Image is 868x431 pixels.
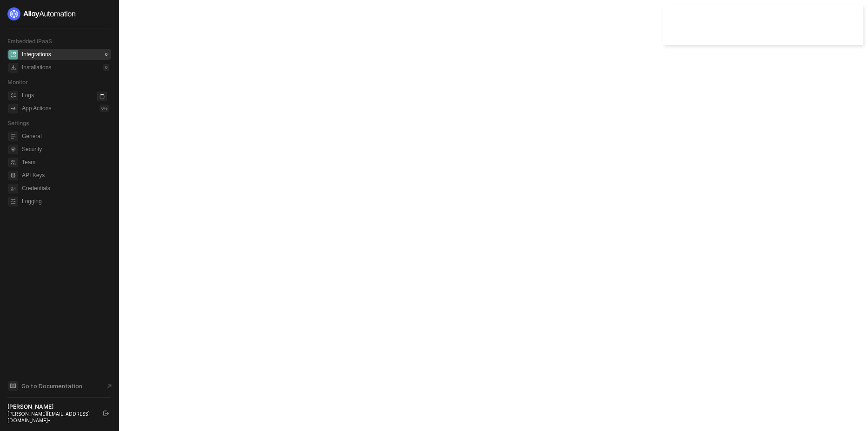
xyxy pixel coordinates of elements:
[22,105,51,113] div: App Actions
[7,38,52,45] span: Embedded iPaaS
[22,51,51,59] div: Integrations
[22,183,109,194] span: Credentials
[8,197,18,206] span: logging
[8,171,18,180] span: api-key
[8,63,18,73] span: installations
[7,79,28,86] span: Monitor
[22,157,109,168] span: Team
[7,119,29,126] span: Settings
[8,132,18,141] span: general
[7,411,95,424] div: [PERSON_NAME][EMAIL_ADDRESS][DOMAIN_NAME] •
[8,104,18,113] span: icon-app-actions
[22,170,109,181] span: API Keys
[100,105,109,112] div: 0 %
[21,382,82,390] span: Go to Documentation
[7,380,112,391] a: Knowledge Base
[7,403,95,411] div: [PERSON_NAME]
[8,91,18,100] span: icon-logs
[105,382,114,391] span: document-arrow
[7,7,111,20] a: logo
[8,184,18,193] span: credentials
[22,92,34,99] div: Logs
[22,64,51,72] div: Installations
[8,158,18,167] span: team
[8,145,18,154] span: security
[97,92,107,101] span: icon-loader
[103,51,109,58] div: 0
[103,64,109,71] div: 0
[7,7,76,20] img: logo
[8,381,18,391] span: documentation
[103,411,109,416] span: logout
[8,50,18,60] span: integrations
[22,131,109,142] span: General
[22,196,109,207] span: Logging
[22,144,109,155] span: Security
